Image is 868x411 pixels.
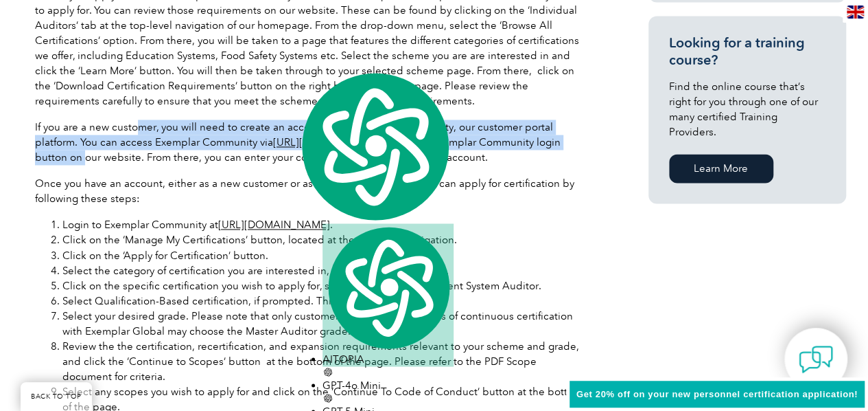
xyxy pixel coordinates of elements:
[62,278,587,293] li: Click on the specific certification you wish to apply for, such as Quality Management System Audi...
[322,366,454,392] div: GPT-4o Mini
[273,136,385,148] a: [URL][DOMAIN_NAME]
[62,217,587,232] li: Login to Exemplar Community at .
[322,366,333,377] img: gpt-black.svg
[669,79,825,140] p: Find the online course that’s right for you through one of our many certified Training Providers.
[62,293,587,308] li: Select Qualification-Based certification, if prompted. This will vary by scheme.
[62,232,587,247] li: Click on the ‘Manage My Certifications’ button, located at the top-hand navigation.
[799,342,833,377] img: contact-chat.png
[62,338,587,384] li: Review the the certification, recertification, and expansion requirements relevant to your scheme...
[322,392,333,403] img: gpt-black.svg
[35,120,587,165] p: If you are a new customer, you will need to create an account with Exemplar Community, our custom...
[35,176,587,206] p: Once you have an account, either as a new customer or as an existing customer, you can apply for ...
[669,34,825,69] h3: Looking for a training course?
[576,389,858,399] span: Get 20% off on your new personnel certification application!
[669,154,773,183] a: Learn More
[322,223,454,351] img: logo.svg
[62,308,587,338] li: Select your desired grade. Please note that only customers with at least 12 years of continuous c...
[62,247,587,263] li: Click on the ‘Apply for Certification’ button.
[847,5,864,19] img: en
[295,69,454,223] img: logo.svg
[62,263,587,278] li: Select the category of certification you are interested in, such as Quality Systems.
[322,223,454,366] div: AITOPIA
[21,382,92,411] a: BACK TO TOP
[218,219,330,231] a: [URL][DOMAIN_NAME]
